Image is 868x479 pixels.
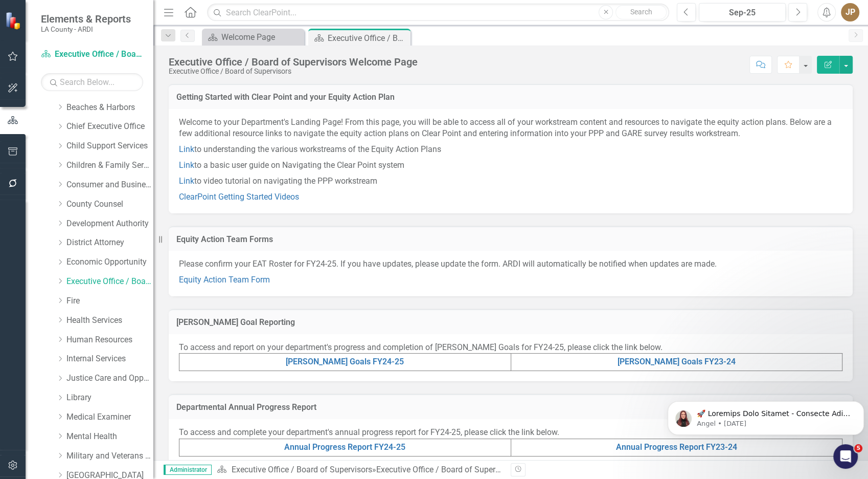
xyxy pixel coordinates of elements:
[176,235,845,244] h3: Equity Action Team Forms
[615,5,667,19] button: Search
[66,315,153,326] a: Health Services
[176,403,845,412] h3: Departmental Annual Progress Report
[66,295,153,307] a: Fire
[618,357,736,366] a: [PERSON_NAME] Goals FY23-24
[66,160,153,171] a: Children & Family Services
[204,31,302,43] a: Welcome Page
[217,464,503,476] div: »
[66,102,153,114] a: Beaches & Harbors
[66,373,153,384] a: Justice Care and Opportunity
[66,218,153,230] a: Development Authority
[616,442,737,452] a: Annual Progress Report FY23-24
[179,275,270,285] a: Equity Action Team Form
[169,56,418,68] div: Executive Office / Board of Supervisors Welcome Page
[33,30,187,465] span: 🚀 Loremips Dolo Sitamet - Consecte Adip Elitsed do Eiusm! Te Incid, Utlabor et DolorEmagn'a Enim ...
[66,334,153,346] a: Human Resources
[179,173,842,189] p: to video tutorial on navigating the PPP workstream
[179,427,842,439] p: To access and complete your department's annual progress report for FY24-25, please click the lin...
[221,31,302,43] div: Welcome Page
[179,160,194,170] a: Link
[854,444,862,452] span: 5
[41,13,131,25] span: Elements & Reports
[179,158,842,173] p: to a basic user guide on Navigating the Clear Point system
[284,442,405,452] a: Annual Progress Report FY24-25
[66,256,153,268] a: Economic Opportunity
[207,4,669,21] input: Search ClearPoint...
[179,144,194,154] a: Link
[179,176,194,186] a: Link
[66,199,153,210] a: County Counsel
[66,431,153,443] a: Mental Health
[66,276,153,288] a: Executive Office / Board of Supervisors
[664,380,868,451] iframe: Intercom notifications message
[179,258,842,272] p: Please confirm your EAT Roster for FY24-25. If you have updates, please update the form. ARDI wil...
[833,444,858,469] iframe: Intercom live chat
[286,357,404,366] a: [PERSON_NAME] Goals FY24-25
[169,68,418,75] div: Executive Office / Board of Supervisors
[66,121,153,133] a: Chief Executive Office
[164,465,212,475] span: Administrator
[328,32,408,45] div: Executive Office / Board of Supervisors Welcome Page
[702,7,782,19] div: Sep-25
[66,179,153,191] a: Consumer and Business Affairs
[66,392,153,404] a: Library
[231,465,372,474] a: Executive Office / Board of Supervisors
[66,411,153,423] a: Medical Examiner
[179,342,842,354] p: To access and report on your department's progress and completion of [PERSON_NAME] Goals for FY24...
[41,49,143,60] a: Executive Office / Board of Supervisors
[66,237,153,249] a: District Attorney
[176,318,845,327] h3: [PERSON_NAME] Goal Reporting
[376,465,572,474] div: Executive Office / Board of Supervisors Welcome Page
[176,93,845,102] h3: Getting Started with Clear Point and your Equity Action Plan
[179,142,842,158] p: to understanding the various workstreams of the Equity Action Plans
[179,192,299,202] a: ClearPoint Getting Started Videos
[41,73,143,91] input: Search Below...
[66,353,153,365] a: Internal Services
[841,3,859,21] button: JP
[66,140,153,152] a: Child Support Services
[33,39,188,49] p: Message from Angel, sent 1w ago
[630,8,652,16] span: Search
[179,117,842,142] p: Welcome to your Department's Landing Page! From this page, you will be able to access all of your...
[4,11,24,30] img: ClearPoint Strategy
[41,25,131,33] small: LA County - ARDI
[66,450,153,462] a: Military and Veterans Affair
[699,3,786,21] button: Sep-25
